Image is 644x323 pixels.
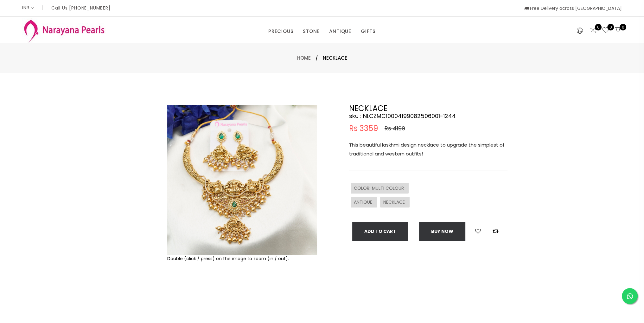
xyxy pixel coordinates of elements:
[524,5,622,11] span: Free Delivery across [GEOGRAPHIC_DATA]
[167,255,317,262] div: Double (click / press) on the image to zoom (in / out).
[167,105,317,255] img: Example
[354,199,374,205] span: ANTIQUE
[316,54,318,62] span: /
[303,27,320,36] a: STONE
[361,27,376,36] a: GIFTS
[352,222,408,241] button: Add To Cart
[620,24,626,30] span: 0
[349,112,507,120] h4: sku : NLCZMC10004199082506001-1244
[614,27,622,35] button: 0
[590,27,597,35] a: 0
[385,125,405,132] span: Rs 4199
[51,6,111,10] p: Call Us [PHONE_NUMBER]
[268,27,293,36] a: PRECIOUS
[607,24,614,30] span: 0
[329,27,351,36] a: ANTIQUE
[349,105,507,112] h2: NECKLACE
[349,125,378,132] span: Rs 3359
[595,24,602,30] span: 0
[473,227,483,235] button: Add to wishlist
[323,54,347,62] span: NECKLACE
[491,227,501,235] button: Add to compare
[602,27,609,35] a: 0
[354,185,372,191] span: COLOR :
[349,141,507,158] p: This beautiful laskhmi design necklace to upgrade the simplest of traditional and western outfits!
[419,222,465,241] button: Buy now
[383,199,406,205] span: NECKLACE
[297,55,311,61] a: Home
[372,185,405,191] span: MULTI COLOUR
